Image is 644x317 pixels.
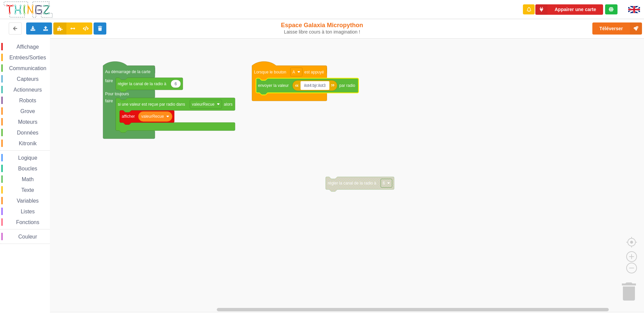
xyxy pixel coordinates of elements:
text: 6 [175,82,177,86]
text: régler la canal de la radio à [118,82,166,86]
text: faire [105,99,113,103]
text: est appuyé [304,69,324,74]
text: Pour toujours [105,92,129,96]
span: Fonctions [15,219,40,225]
span: Logique [17,155,38,161]
text: 6 [383,181,385,186]
div: Espace Galaxia Micropython [266,21,378,35]
text: afficher [122,114,135,119]
span: Texte [20,187,35,193]
text: par radio [339,83,356,88]
text: valeurRecue [192,102,215,106]
text: alors [224,102,232,106]
text: A [292,69,295,74]
span: Couleur [17,234,38,240]
button: Appairer une carte [535,4,603,15]
text: valeurRecue [141,114,164,119]
span: Variables [16,198,40,204]
div: Tu es connecté au serveur de création de Thingz [605,4,618,14]
span: Capteurs [16,76,40,82]
span: Moteurs [17,119,39,125]
span: Boucles [17,166,38,171]
div: Laisse libre cours à ton imagination ! [266,29,378,35]
text: régler la canal de la radio à [328,181,376,186]
span: Kitronik [18,141,38,146]
span: Listes [20,209,36,214]
text: Lorsque le bouton [254,69,286,74]
img: thingz_logo.png [3,1,53,18]
span: Affichage [15,44,40,50]
text: si une valeur est reçue par radio dans [118,102,185,106]
span: Grove [19,108,36,114]
text: faire [105,78,113,83]
button: Téléverser [592,22,642,35]
text: Au démarrage de la carte [105,69,151,74]
span: Communication [8,65,47,71]
span: Robots [18,98,37,103]
span: Math [21,176,35,182]
span: Entrées/Sorties [8,55,47,60]
img: gb.png [628,6,640,13]
span: Données [16,130,40,136]
span: Actionneurs [12,87,43,93]
text: envoyer la valeur [258,83,288,88]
